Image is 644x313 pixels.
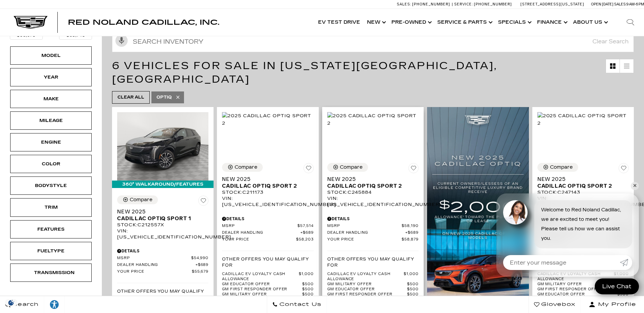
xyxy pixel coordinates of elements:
button: Compare Vehicle [537,163,578,172]
button: Save Vehicle [408,163,419,176]
span: GM Military Offer [222,292,302,297]
div: Trim [34,204,68,211]
span: $58,190 [402,224,419,229]
a: New [364,9,388,36]
a: EV Test Drive [315,9,364,36]
span: GM Military Offer [537,282,618,287]
div: FueltypeFueltype [10,242,92,260]
span: $500 [407,282,419,287]
span: Dealer Handling [327,230,406,235]
span: New 2025 [537,176,624,183]
a: Your Price $55,679 [117,269,208,274]
a: Pre-Owned [388,9,434,36]
span: GM Military Offer [327,282,407,287]
img: 2025 Cadillac OPTIQ Sport 2 [537,112,629,127]
a: Sales: [PHONE_NUMBER] [397,2,452,6]
a: New 2025Cadillac OPTIQ Sport 1 [117,208,208,222]
span: [PHONE_NUMBER] [474,2,512,6]
div: Year [34,74,68,81]
div: 360° WalkAround/Features [112,181,214,188]
div: ModelModel [10,46,92,65]
img: 2025 Cadillac OPTIQ Sport 1 [117,112,208,181]
a: MSRP $58,190 [327,224,419,229]
span: $689 [300,230,314,235]
span: Your Price [117,269,192,274]
span: MSRP [222,224,297,229]
span: $689 [196,263,209,268]
span: GM Educator Offer [537,292,618,297]
a: MSRP $57,514 [222,224,313,229]
span: Cadillac OPTIQ Sport 2 [327,183,413,189]
a: Live Chat [595,278,639,294]
input: Enter your message [503,255,620,270]
div: Bodystyle [34,182,68,189]
div: VIN: [US_VEHICLE_IDENTIFICATION_NUMBER] [327,195,419,208]
span: Sales: [614,2,626,6]
span: MSRP [117,256,191,261]
div: Welcome to Red Noland Cadillac, we are excited to meet you! Please tell us how we can assist you. [534,200,632,248]
span: Sales: [397,2,411,6]
button: Compare Vehicle [327,163,368,172]
span: Cadillac EV Loyalty Cash Allowance [327,272,404,282]
a: GM First Responder Offer $500 [327,292,419,297]
div: Stock : C212557X [117,222,208,228]
img: 2025 Cadillac OPTIQ Sport 2 [222,112,313,127]
span: $689 [405,230,419,235]
a: Specials [495,9,534,36]
span: $1,000 [404,272,419,282]
div: Stock : C245884 [327,189,419,195]
div: VIN: [US_VEHICLE_IDENTIFICATION_NUMBER] [222,195,313,208]
span: $57,514 [297,224,314,229]
span: $500 [407,292,419,297]
span: $54,990 [191,256,209,261]
input: Search Inventory [112,31,634,52]
div: Compare [340,164,363,170]
span: New 2025 [222,176,308,183]
a: Your Price $58,203 [222,237,313,242]
div: YearYear [10,68,92,86]
img: Agent profile photo [503,200,528,225]
span: $500 [302,282,314,287]
span: Live Chat [599,283,635,290]
a: Service & Parts [434,9,495,36]
div: MileageMileage [10,111,92,130]
a: GM First Responder Offer $500 [537,287,629,292]
div: Stock : C211173 [222,189,313,195]
a: Cadillac EV Loyalty Cash Allowance $1,000 [222,272,313,282]
div: Pricing Details - New 2025 Cadillac OPTIQ Sport 1 [117,248,208,254]
a: Cadillac Dark Logo with Cadillac White Text [14,16,48,29]
div: MakeMake [10,90,92,108]
div: Engine [34,139,68,146]
span: $500 [617,292,629,297]
div: Color [34,160,68,168]
button: Open user profile menu [581,296,644,313]
a: Dealer Handling $689 [222,230,313,235]
a: Glovebox [529,296,581,313]
span: Your Price [222,237,296,242]
p: Other Offers You May Qualify For [222,256,313,268]
a: New 2025Cadillac OPTIQ Sport 2 [537,176,629,189]
span: Glovebox [539,300,575,309]
a: GM Educator Offer $500 [222,282,313,287]
p: Other Offers You May Qualify For [327,256,419,268]
span: Cadillac EV Loyalty Cash Allowance [222,272,299,282]
span: Dealer Handling [117,263,196,268]
span: MSRP [327,224,402,229]
a: Red Noland Cadillac, Inc. [68,19,219,26]
span: GM First Responder Offer [537,287,618,292]
div: Explore your accessibility options [44,299,65,310]
a: Finance [534,9,570,36]
button: Compare Vehicle [222,163,263,172]
svg: Click to toggle on voice search [115,35,128,47]
span: GM First Responder Offer [327,292,407,297]
a: Service: [PHONE_NUMBER] [452,2,514,6]
button: Save Vehicle [198,195,208,208]
div: Fueltype [34,247,68,255]
img: 2025 Cadillac OPTIQ Sport 2 [327,112,419,127]
div: VIN: [US_VEHICLE_IDENTIFICATION_NUMBER] [117,228,208,240]
span: $500 [407,287,419,292]
span: Cadillac OPTIQ Sport 1 [117,215,203,222]
span: $55,679 [192,269,209,274]
span: Search [11,300,39,309]
span: Cadillac OPTIQ Sport 2 [222,183,308,189]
